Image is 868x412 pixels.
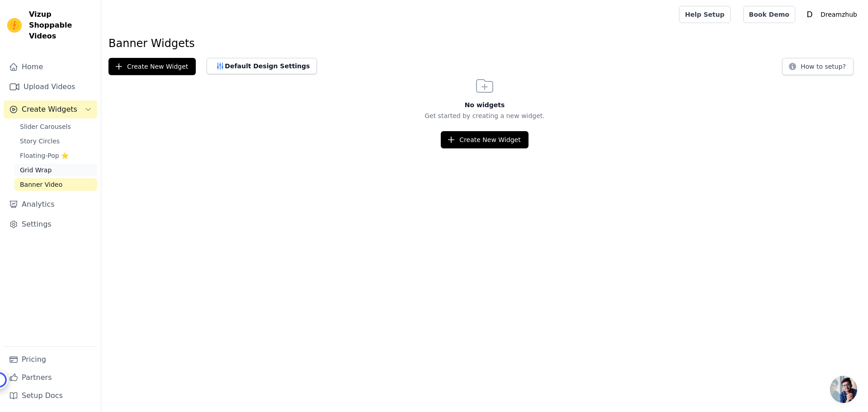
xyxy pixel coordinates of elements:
span: Vizup Shoppable Videos [29,9,94,42]
a: Grid Wrap [14,164,97,176]
h3: No widgets [101,100,868,109]
a: Help Setup [679,6,730,23]
img: Vizup [7,18,22,33]
span: Floating-Pop ⭐ [20,151,69,160]
a: Floating-Pop ⭐ [14,149,97,162]
a: Partners [4,369,97,387]
span: Banner Video [20,180,62,189]
button: Create New Widget [441,131,528,148]
a: How to setup? [782,64,854,73]
a: Setup Docs [4,387,97,405]
a: Pricing [4,350,97,369]
p: Dreamzhub [817,6,861,23]
span: Grid Wrap [20,166,52,175]
a: Story Circles [14,135,97,147]
button: Default Design Settings [207,58,317,74]
a: Home [4,58,97,76]
span: Slider Carousels [20,122,71,131]
p: Get started by creating a new widget. [101,111,868,120]
button: Create New Widget [108,58,196,75]
a: Book Demo [743,6,795,23]
h1: Banner Widgets [108,36,861,51]
a: Analytics [4,195,97,213]
a: Banner Video [14,178,97,191]
text: D [807,10,812,19]
span: Create Widgets [22,104,77,115]
a: Slider Carousels [14,120,97,133]
span: Story Circles [20,137,60,146]
button: Create Widgets [4,100,97,118]
a: Open chat [830,376,857,403]
a: Upload Videos [4,78,97,96]
button: How to setup? [782,58,854,75]
button: D Dreamzhub [802,6,861,23]
a: Settings [4,215,97,233]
